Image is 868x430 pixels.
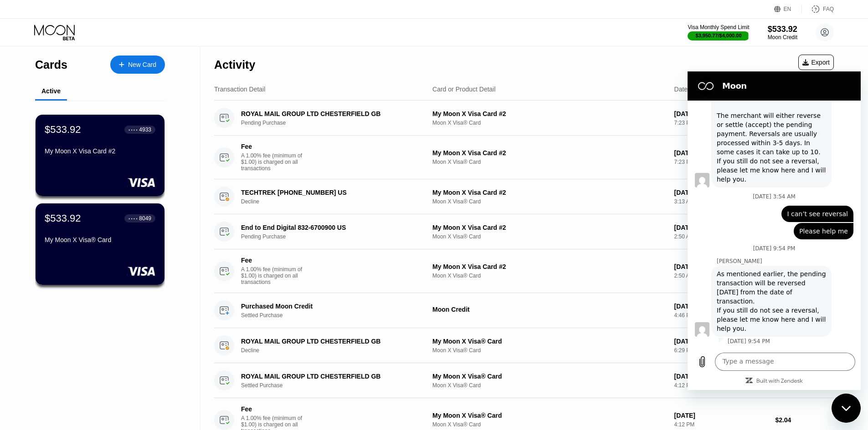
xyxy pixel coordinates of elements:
[674,312,768,319] div: 4:46 PM
[768,25,797,34] div: $533.92
[241,347,431,354] div: Decline
[774,5,802,14] div: EN
[241,373,418,380] div: ROYAL MAIL GROUP LTD CHESTERFIELD GB
[674,110,768,117] div: [DATE]
[432,306,667,313] div: Moon Credit
[674,120,768,126] div: 7:23 PM
[674,338,768,345] div: [DATE]
[768,34,797,40] div: Moon Credit
[674,347,768,354] div: 6:29 PM
[432,224,667,231] div: My Moon X Visa Card #2
[241,338,418,345] div: ROYAL MAIL GROUP LTD CHESTERFIELD GB
[688,24,749,30] div: Visa Monthly Spend Limit
[214,58,255,71] div: Activity
[674,86,709,93] div: Date & Time
[674,159,768,165] div: 7:23 PM
[214,214,834,249] div: End to End Digital 832-6700900 USPending PurchaseMy Moon X Visa Card #2Moon X Visa® Card[DATE]2:5...
[241,189,418,196] div: TECHTREK [PHONE_NUMBER] US
[674,303,768,310] div: [DATE]
[241,110,418,117] div: ROYAL MAIL GROUP LTD CHESTERFIELD GB
[674,412,768,419] div: [DATE]
[214,249,834,293] div: FeeA 1.00% fee (minimum of $1.00) is charged on all transactionsMy Moon X Visa Card #2Moon X Visa...
[45,147,155,155] div: My Moon X Visa Card #2
[214,136,834,179] div: FeeA 1.00% fee (minimum of $1.00) is charged on all transactionsMy Moon X Visa Card #2Moon X Visa...
[241,152,309,172] div: A 1.00% fee (minimum of $1.00) is charged on all transactions
[241,405,305,413] div: Fee
[214,86,265,93] div: Transaction Detail
[432,373,667,380] div: My Moon X Visa® Card
[674,198,768,205] div: 3:13 AM
[36,203,164,285] div: $533.92● ● ● ●8049My Moon X Visa® Card
[674,373,768,380] div: [DATE]
[674,189,768,196] div: [DATE]
[214,363,834,398] div: ROYAL MAIL GROUP LTD CHESTERFIELD GBSettled PurchaseMy Moon X Visa® CardMoon X Visa® Card[DATE]4:...
[432,198,667,205] div: Moon X Visa® Card
[674,421,768,428] div: 4:12 PM
[214,101,834,136] div: ROYAL MAIL GROUP LTD CHESTERFIELD GBPending PurchaseMy Moon X Visa Card #2Moon X Visa® Card[DATE]...
[432,120,667,126] div: Moon X Visa® Card
[241,382,431,389] div: Settled Purchase
[214,179,834,214] div: TECHTREK [PHONE_NUMBER] USDeclineMy Moon X Visa Card #2Moon X Visa® Card[DATE]3:13 AM$1,250.00
[241,303,418,310] div: Purchased Moon Credit
[674,273,768,279] div: 2:50 AM
[214,328,834,363] div: ROYAL MAIL GROUP LTD CHESTERFIELD GBDeclineMy Moon X Visa® CardMoon X Visa® Card[DATE]6:29 PM$93.50
[432,412,667,419] div: My Moon X Visa® Card
[41,87,61,95] div: Active
[696,33,742,38] div: $3,950.77 / $4,000.00
[128,128,138,131] div: ● ● ● ●
[432,159,667,165] div: Moon X Visa® Card
[36,115,164,196] div: $533.92● ● ● ●4933My Moon X Visa Card #2
[241,257,305,264] div: Fee
[128,61,156,69] div: New Card
[432,421,667,428] div: Moon X Visa® Card
[674,382,768,389] div: 4:12 PM
[432,273,667,279] div: Moon X Visa® Card
[214,293,834,328] div: Purchased Moon CreditSettled PurchaseMoon Credit[DATE]4:46 PM$1,980.00
[241,198,431,205] div: Decline
[35,58,67,71] div: Cards
[432,110,667,117] div: My Moon X Visa Card #2
[802,5,834,14] div: FAQ
[432,263,667,270] div: My Moon X Visa Card #2
[674,233,768,240] div: 2:50 AM
[775,416,834,424] div: $2.04
[241,143,305,150] div: Fee
[432,233,667,240] div: Moon X Visa® Card
[432,189,667,196] div: My Moon X Visa Card #2
[241,312,431,319] div: Settled Purchase
[241,224,418,231] div: End to End Digital 832-6700900 US
[432,86,496,93] div: Card or Product Detail
[241,266,309,285] div: A 1.00% fee (minimum of $1.00) is charged on all transactions
[45,124,81,136] div: $533.92
[45,236,155,243] div: My Moon X Visa® Card
[432,338,667,345] div: My Moon X Visa® Card
[674,263,768,270] div: [DATE]
[432,382,667,389] div: Moon X Visa® Card
[798,55,834,70] div: Export
[823,6,834,12] div: FAQ
[110,56,165,74] div: New Card
[241,120,431,126] div: Pending Purchase
[128,217,138,220] div: ● ● ● ●
[432,149,667,157] div: My Moon X Visa Card #2
[432,347,667,354] div: Moon X Visa® Card
[688,24,749,40] div: Visa Monthly Spend Limit$3,950.77/$4,000.00
[241,233,431,240] div: Pending Purchase
[832,394,861,423] iframe: Button to launch messaging window, conversation in progress
[45,212,81,224] div: $533.92
[674,149,768,157] div: [DATE]
[768,25,797,40] div: $533.92Moon Credit
[802,59,830,66] div: Export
